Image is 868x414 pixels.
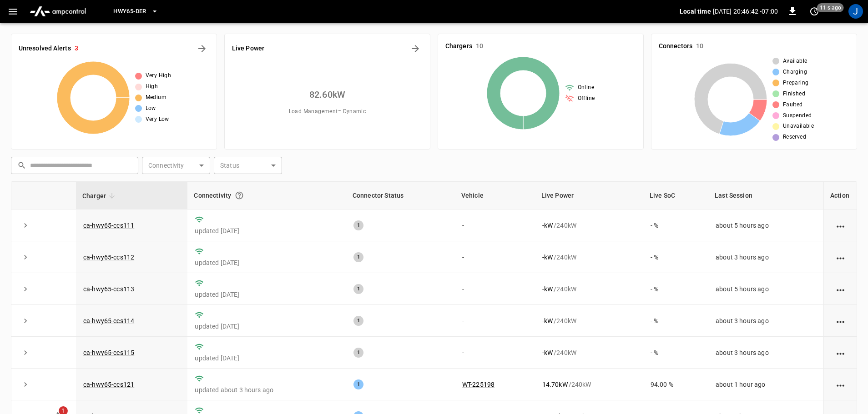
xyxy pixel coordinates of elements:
[783,79,809,88] span: Preparing
[195,290,338,299] p: updated [DATE]
[146,82,158,91] span: High
[783,133,806,142] span: Reserved
[542,284,636,294] div: / 240 kW
[195,385,338,394] p: updated about 3 hours ago
[708,241,823,273] td: about 3 hours ago
[542,221,553,230] p: - kW
[835,221,846,230] div: action cell options
[83,285,134,293] a: ca-hwy65-ccs113
[542,316,636,325] div: / 240 kW
[643,305,708,337] td: - %
[110,3,161,20] button: HWY65-DER
[195,322,338,331] p: updated [DATE]
[231,187,247,204] button: Connection between the charger and our software.
[82,190,118,201] span: Charger
[113,6,146,17] span: HWY65-DER
[643,369,708,400] td: 94.00 %
[455,209,535,241] td: -
[807,4,822,19] button: set refresh interval
[455,241,535,273] td: -
[26,3,90,20] img: ampcontrol.io logo
[146,104,156,113] span: Low
[542,380,568,389] p: 14.70 kW
[783,122,814,131] span: Unavailable
[195,226,338,235] p: updated [DATE]
[83,317,134,324] a: ca-hwy65-ccs114
[542,284,553,294] p: - kW
[19,44,71,54] h6: Unresolved Alerts
[83,254,134,261] a: ca-hwy65-ccs112
[783,90,805,99] span: Finished
[783,68,807,77] span: Charging
[708,273,823,305] td: about 5 hours ago
[542,380,636,389] div: / 240 kW
[146,115,169,124] span: Very Low
[542,316,553,325] p: - kW
[476,41,483,51] h6: 10
[195,258,338,267] p: updated [DATE]
[542,253,553,262] p: - kW
[823,182,857,209] th: Action
[19,250,32,264] button: expand row
[83,349,134,356] a: ca-hwy65-ccs115
[835,380,846,389] div: action cell options
[542,253,636,262] div: / 240 kW
[309,87,345,102] h6: 82.60 kW
[835,348,846,357] div: action cell options
[346,182,455,209] th: Connector Status
[680,7,711,16] p: Local time
[146,93,167,102] span: Medium
[708,337,823,369] td: about 3 hours ago
[19,314,32,328] button: expand row
[455,337,535,369] td: -
[353,252,363,262] div: 1
[353,220,363,230] div: 1
[19,219,32,232] button: expand row
[578,83,594,92] span: Online
[19,346,32,359] button: expand row
[455,182,535,209] th: Vehicle
[542,221,636,230] div: / 240 kW
[708,209,823,241] td: about 5 hours ago
[578,94,595,103] span: Offline
[194,187,339,204] div: Connectivity
[708,182,823,209] th: Last Session
[542,348,636,357] div: / 240 kW
[643,337,708,369] td: - %
[659,41,692,51] h6: Connectors
[817,3,844,12] span: 11 s ago
[783,111,812,120] span: Suspended
[19,378,32,391] button: expand row
[353,348,363,358] div: 1
[455,305,535,337] td: -
[783,57,807,66] span: Available
[353,284,363,294] div: 1
[542,348,553,357] p: - kW
[835,253,846,262] div: action cell options
[696,41,703,51] h6: 10
[195,354,338,363] p: updated [DATE]
[835,316,846,325] div: action cell options
[83,381,134,388] a: ca-hwy65-ccs121
[289,107,366,116] span: Load Management = Dynamic
[535,182,643,209] th: Live Power
[353,379,363,389] div: 1
[75,44,78,54] h6: 3
[353,316,363,326] div: 1
[643,182,708,209] th: Live SoC
[462,381,495,388] a: WT-225198
[232,44,264,54] h6: Live Power
[783,100,803,110] span: Faulted
[83,222,134,229] a: ca-hwy65-ccs111
[848,4,863,19] div: profile-icon
[445,41,472,51] h6: Chargers
[835,284,846,294] div: action cell options
[643,273,708,305] td: - %
[19,282,32,296] button: expand row
[146,71,172,80] span: Very High
[455,273,535,305] td: -
[408,41,423,56] button: Energy Overview
[708,305,823,337] td: about 3 hours ago
[643,241,708,273] td: - %
[708,369,823,400] td: about 1 hour ago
